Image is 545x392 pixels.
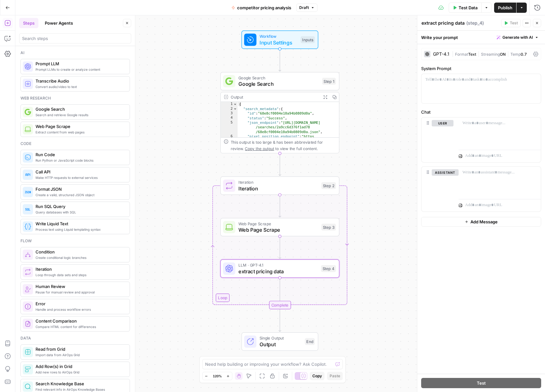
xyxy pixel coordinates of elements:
span: Copy [312,373,322,379]
span: Iteration [36,266,124,272]
span: Compare HTML content for differences [36,324,124,329]
button: Generate with AI [494,33,541,42]
g: Edge from start to step_1 [279,49,281,71]
label: System Prompt [421,65,541,72]
span: ( step_4 ) [466,20,484,26]
g: Edge from step_2 to step_3 [279,195,281,217]
span: Test [510,20,518,26]
span: Prompt LLMs to create or analyze content [36,67,124,72]
div: Web Page ScrapeWeb Page ScrapeStep 3 [220,218,340,236]
input: Search steps [22,35,128,42]
span: Find relevant info in AirOps Knowledge Bases [36,387,124,392]
button: Publish [494,3,516,13]
span: Iteration [238,179,318,185]
span: Copy the output [245,146,274,151]
span: Read from Grid [36,346,124,352]
button: Add Message [421,217,541,227]
span: Search and retrieve Google results [36,112,124,117]
span: Web Page Scrape [36,123,124,130]
span: Add Row(s) in Grid [36,363,124,370]
button: Power Agents [41,18,77,28]
span: Publish [498,4,512,11]
span: Web Page Scrape [238,226,318,234]
span: 120% [213,373,222,379]
div: Step 3 [321,224,336,231]
div: Step 2 [321,182,336,189]
span: Test Data [459,4,477,11]
span: Output [260,340,302,348]
span: Prompt LLM [36,60,124,67]
span: competitor pricing analysis [237,4,291,11]
textarea: extract pricing data [421,20,465,26]
span: Handle and process workflow errors [36,307,124,312]
div: Write your prompt [417,31,545,44]
div: End [305,338,315,345]
div: 1 [221,102,238,107]
div: Ai [20,50,130,56]
div: Data [20,335,130,341]
span: Run Python or JavaScript code blocks [36,158,124,163]
div: This output is too large & has been abbreviated for review. to view the full content. [231,139,336,151]
div: 2 [221,107,238,111]
span: Create a valid, structured JSON object [36,192,124,197]
span: Workflow [260,33,298,39]
div: GPT-4.1 [433,52,449,56]
div: Google SearchGoogle SearchStep 1Output{ "search_metadata":{ "id":"68e8cf0004e10a94b0809d0a", "sta... [220,72,340,153]
span: Run Code [36,151,124,158]
span: Pause for manual review and approval [36,290,124,295]
label: Chat [421,109,541,115]
span: Temp [510,52,521,57]
span: Content Comparison [36,318,124,324]
span: Toggle code folding, rows 1 through 40 [233,102,237,107]
div: Single OutputOutputEnd [220,332,340,351]
span: Test [477,380,486,386]
div: 4 [221,116,238,120]
div: LLM · GPT-4.1extract pricing dataStep 4 [220,260,340,278]
span: Iteration [238,185,318,192]
div: Web research [20,95,130,101]
span: Toggle code folding, rows 2 through 12 [233,107,237,111]
span: Format [455,52,468,57]
span: Streaming [481,52,500,57]
span: Error [36,300,124,307]
span: ON [500,52,506,57]
span: Process text using Liquid templating syntax [36,227,124,232]
button: Test Data [449,3,481,13]
span: Make HTTP requests to external services [36,175,124,180]
div: Output [231,94,318,100]
div: LoopIterationIterationStep 2 [220,176,340,195]
span: Condition [36,249,124,255]
div: Code [20,141,130,147]
span: Transcribe Audio [36,78,124,84]
span: Human Review [36,283,124,290]
div: Complete [220,301,340,309]
button: Steps [19,18,38,28]
div: Flow [20,238,130,244]
span: Import data from AirOps Grid [36,352,124,357]
span: | [506,51,510,57]
span: 0.7 [521,52,527,57]
span: | [476,51,481,57]
button: assistant [432,169,459,176]
div: assistant [421,167,453,212]
div: WorkflowInput SettingsInputs [220,30,340,49]
button: Test [501,19,521,27]
span: Call API [36,169,124,175]
span: Create conditional logic branches [36,255,124,260]
button: Test [421,378,541,388]
div: Complete [269,301,291,309]
button: Copy [310,372,325,380]
span: Generate with AI [502,35,533,40]
span: | [452,51,455,57]
span: Loop through data sets and steps [36,272,124,277]
span: Draft [299,5,309,11]
span: Web Page Scrape [238,220,318,227]
button: Draft [296,4,317,12]
div: Inputs [301,36,315,43]
div: 3 [221,111,238,116]
span: Input Settings [260,39,298,46]
div: Step 1 [322,78,336,85]
span: Single Output [260,335,302,341]
span: Google Search [36,106,124,112]
span: Text [468,52,476,57]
